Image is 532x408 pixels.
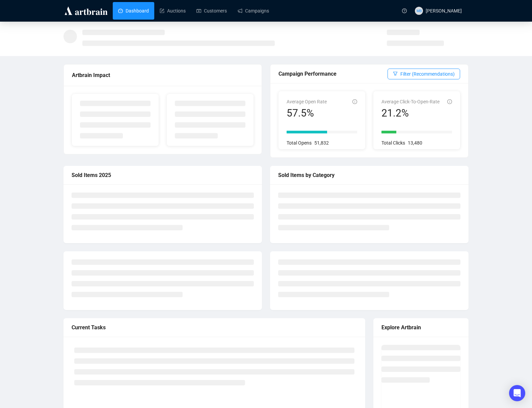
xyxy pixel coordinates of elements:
span: [PERSON_NAME] [426,8,462,14]
div: Current Tasks [72,323,357,332]
span: 13,480 [408,140,422,146]
a: Auctions [160,2,186,20]
span: 51,832 [314,140,329,146]
span: info-circle [447,99,452,104]
span: filter [393,71,398,76]
span: info-circle [352,99,357,104]
button: Filter (Recommendations) [388,69,460,79]
div: Campaign Performance [278,70,388,78]
img: logo [63,5,109,16]
div: Artbrain Impact [72,71,254,79]
span: MB [416,8,422,14]
div: Open Intercom Messenger [509,385,525,401]
div: Sold Items 2025 [72,171,254,179]
span: Total Clicks [381,140,405,146]
div: Sold Items by Category [278,171,460,179]
div: 57.5% [287,107,327,120]
span: Total Opens [287,140,312,146]
a: Campaigns [238,2,269,20]
a: Dashboard [118,2,149,20]
div: 21.2% [381,107,440,120]
span: Average Click-To-Open-Rate [381,99,440,104]
a: Customers [196,2,227,20]
span: Average Open Rate [287,99,327,104]
span: question-circle [402,8,407,13]
div: Explore Artbrain [381,323,460,332]
span: Filter (Recommendations) [400,70,455,78]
